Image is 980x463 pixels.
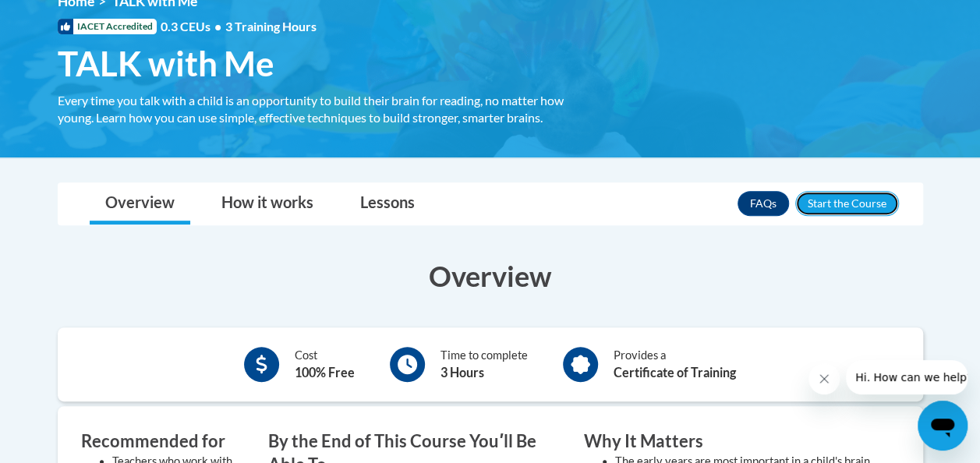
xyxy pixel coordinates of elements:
iframe: Close message [808,363,840,394]
span: TALK with Me [58,43,274,84]
b: 100% Free [295,365,355,380]
a: Overview [90,183,190,224]
b: Certificate of Training [614,365,736,380]
div: Time to complete [440,347,528,382]
b: 3 Hours [440,365,484,380]
span: 0.3 CEUs [161,18,317,35]
h3: Recommended for [81,429,245,454]
h3: Overview [58,256,923,295]
div: Every time you talk with a child is an opportunity to build their brain for reading, no matter ho... [58,92,596,126]
span: 3 Training Hours [225,19,317,34]
button: Enroll [795,191,899,216]
a: How it works [206,183,329,224]
div: Provides a [614,347,736,382]
iframe: Button to launch messaging window [918,401,968,451]
span: • [214,19,221,34]
a: FAQs [738,191,789,216]
h3: Why It Matters [584,429,876,454]
iframe: Message from company [846,360,968,394]
a: Lessons [345,183,430,224]
div: Cost [295,347,355,382]
span: Hi. How can we help? [9,11,126,23]
span: IACET Accredited [58,19,157,34]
